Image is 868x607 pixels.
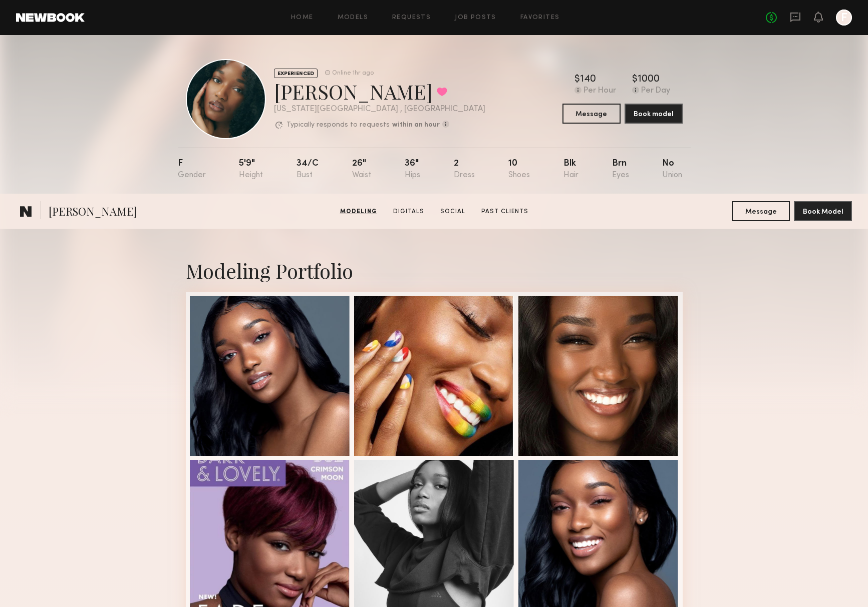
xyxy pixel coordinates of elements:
div: 1000 [638,75,660,85]
a: Book Model [794,207,852,215]
div: F [178,159,206,180]
div: EXPERIENCED [274,69,318,78]
button: Book model [625,104,683,124]
div: Online 1hr ago [332,70,374,77]
a: Requests [392,15,431,21]
a: Models [338,15,368,21]
div: Per Day [641,87,670,96]
p: Typically responds to requests [286,122,390,129]
div: 2 [454,159,475,180]
a: Past Clients [477,207,532,216]
button: Message [732,201,790,221]
div: Per Hour [584,87,616,96]
a: F [836,10,852,26]
a: Social [436,207,469,216]
div: $ [574,75,580,85]
div: Brn [612,159,629,180]
div: [PERSON_NAME] [274,78,485,105]
div: No [662,159,682,180]
div: 5'9" [239,159,263,180]
div: Blk [563,159,578,180]
div: 10 [508,159,530,180]
div: Modeling Portfolio [186,257,683,284]
span: [PERSON_NAME] [49,204,137,221]
a: Digitals [389,207,428,216]
div: 26" [352,159,371,180]
button: Book Model [794,201,852,221]
a: Job Posts [455,15,496,21]
div: 36" [405,159,420,180]
b: within an hour [392,122,440,129]
div: 140 [580,75,596,85]
a: Favorites [520,15,560,21]
button: Message [562,104,621,124]
div: 34/c [297,159,319,180]
a: Modeling [336,207,381,216]
div: $ [632,75,638,85]
a: Home [291,15,314,21]
div: [US_STATE][GEOGRAPHIC_DATA] , [GEOGRAPHIC_DATA] [274,105,485,114]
